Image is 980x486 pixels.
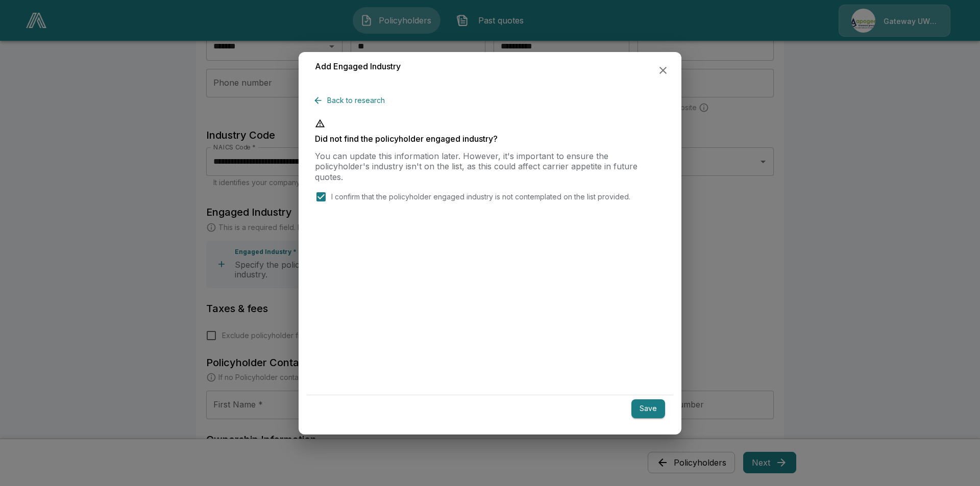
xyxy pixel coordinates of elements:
[315,135,665,143] p: Did not find the policyholder engaged industry?
[315,91,389,110] button: Back to research
[315,151,665,183] p: You can update this information later. However, it's important to ensure the policyholder's indus...
[331,191,630,202] p: I confirm that the policyholder engaged industry is not contemplated on the list provided.
[315,60,401,73] h6: Add Engaged Industry
[631,399,665,418] button: Save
